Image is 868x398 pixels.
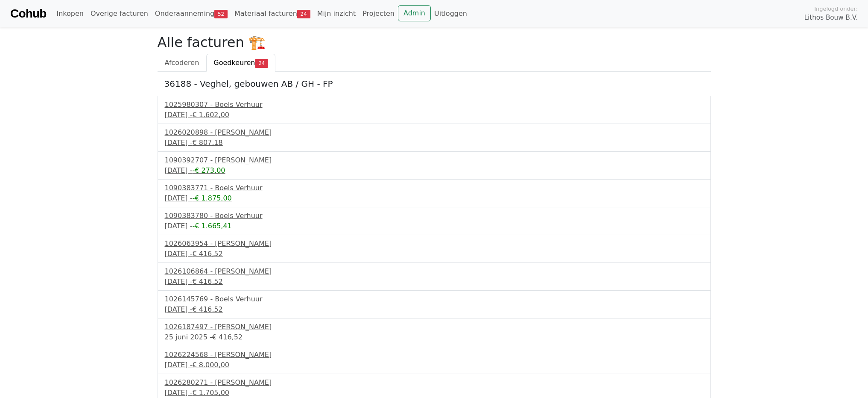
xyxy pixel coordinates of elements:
[165,155,704,165] div: 1090392707 - [PERSON_NAME]
[165,211,704,221] div: 1090383780 - Boels Verhuur
[165,277,704,287] div: [DATE] -
[165,100,704,110] div: 1025980307 - Boels Verhuur
[165,127,704,138] div: 1026020898 - [PERSON_NAME]
[213,59,255,67] span: Goedkeuren
[53,5,87,22] a: Inkopen
[165,183,704,203] a: 1090383771 - Boels Verhuur[DATE] --€ 1.875,00
[192,389,229,397] span: € 1.705,00
[165,165,704,176] div: [DATE] -
[165,155,704,176] a: 1090392707 - [PERSON_NAME][DATE] --€ 273,00
[255,59,268,68] span: 24
[165,294,704,304] div: 1026145769 - Boels Verhuur
[359,5,398,22] a: Projecten
[165,100,704,120] a: 1025980307 - Boels Verhuur[DATE] -€ 1.602,00
[814,5,858,13] span: Ingelogd onder:
[165,59,199,67] span: Afcoderen
[192,166,225,174] span: -€ 273,00
[398,5,431,21] a: Admin
[431,5,471,22] a: Uitloggen
[152,5,231,22] a: Onderaanneming52
[192,277,222,286] span: € 416,52
[192,250,222,258] span: € 416,52
[165,294,704,315] a: 1026145769 - Boels Verhuur[DATE] -€ 416,52
[165,360,704,370] div: [DATE] -
[165,239,704,249] div: 1026063954 - [PERSON_NAME]
[158,54,207,72] a: Afcoderen
[214,10,228,18] span: 52
[165,377,704,388] div: 1026280271 - [PERSON_NAME]
[165,127,704,148] a: 1026020898 - [PERSON_NAME][DATE] -€ 807,18
[165,350,704,360] div: 1026224568 - [PERSON_NAME]
[165,377,704,398] a: 1026280271 - [PERSON_NAME][DATE] -€ 1.705,00
[165,332,704,342] div: 25 juni 2025 -
[87,5,152,22] a: Overige facturen
[231,5,314,22] a: Materiaal facturen24
[164,79,704,89] h5: 36188 - Veghel, gebouwen AB / GH - FP
[314,5,359,22] a: Mijn inzicht
[165,322,704,332] div: 1026187497 - [PERSON_NAME]
[212,333,243,341] span: € 416,52
[165,183,704,193] div: 1090383771 - Boels Verhuur
[192,222,231,230] span: -€ 1.665,41
[158,34,711,50] h2: Alle facturen 🏗️
[165,304,704,315] div: [DATE] -
[192,139,222,147] span: € 807,18
[165,221,704,231] div: [DATE] -
[804,13,858,23] span: Lithos Bouw B.V.
[165,110,704,120] div: [DATE] -
[165,211,704,231] a: 1090383780 - Boels Verhuur[DATE] --€ 1.665,41
[165,266,704,277] div: 1026106864 - [PERSON_NAME]
[165,239,704,259] a: 1026063954 - [PERSON_NAME][DATE] -€ 416,52
[10,3,46,24] a: Cohub
[192,194,231,202] span: -€ 1.875,00
[165,193,704,203] div: [DATE] -
[297,10,310,18] span: 24
[192,111,229,119] span: € 1.602,00
[165,266,704,287] a: 1026106864 - [PERSON_NAME][DATE] -€ 416,52
[206,54,275,72] a: Goedkeuren24
[165,249,704,259] div: [DATE] -
[165,138,704,148] div: [DATE] -
[192,361,229,369] span: € 8.000,00
[165,350,704,370] a: 1026224568 - [PERSON_NAME][DATE] -€ 8.000,00
[165,388,704,398] div: [DATE] -
[165,322,704,342] a: 1026187497 - [PERSON_NAME]25 juni 2025 -€ 416,52
[192,305,222,313] span: € 416,52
